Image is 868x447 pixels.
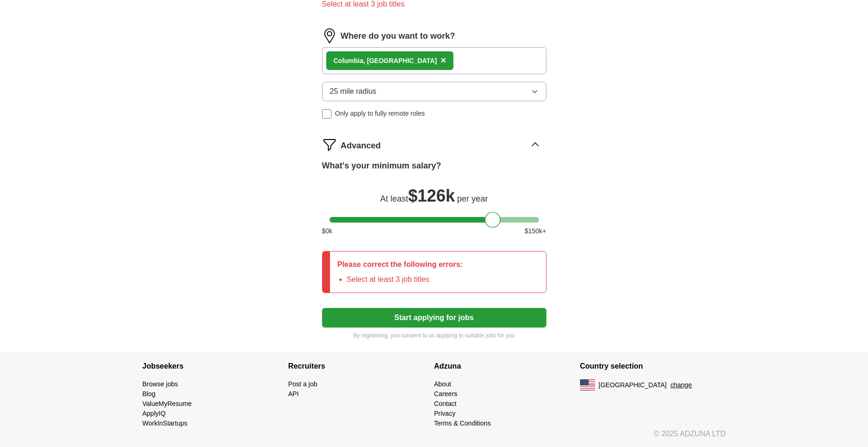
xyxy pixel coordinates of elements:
span: $ 0 k [322,226,333,236]
span: × [441,55,446,65]
label: What's your minimum salary? [322,160,441,172]
img: location.png [322,28,337,43]
button: 25 mile radius [322,82,546,101]
span: Only apply to fully remote roles [335,109,425,119]
span: [GEOGRAPHIC_DATA] [599,380,667,390]
a: ValueMyResume [143,400,192,407]
a: About [434,380,452,388]
button: change [670,380,692,390]
a: Privacy [434,410,456,417]
a: API [288,390,299,398]
span: At least [380,194,408,203]
button: × [441,54,446,68]
a: Careers [434,390,458,398]
a: Contact [434,400,457,407]
input: Only apply to fully remote roles [322,109,331,119]
p: Please correct the following errors: [337,259,463,270]
h4: Country selection [580,353,726,379]
span: $ 126k [408,186,455,205]
a: Browse jobs [143,380,178,388]
button: Start applying for jobs [322,308,546,328]
img: US flag [580,379,595,391]
span: per year [457,194,488,203]
strong: Columbia, [GEOGRAPHIC_DATA] [334,57,437,64]
label: Where do you want to work? [341,30,455,42]
a: Terms & Conditions [434,419,491,427]
img: filter [322,137,337,152]
a: Blog [143,390,156,398]
li: Select at least 3 job titles [347,274,463,285]
a: WorkInStartups [143,419,187,427]
span: $ 150 k+ [524,226,546,236]
a: ApplyIQ [143,410,166,417]
span: Advanced [341,140,381,152]
div: © 2025 ADZUNA LTD [135,428,733,447]
span: 25 mile radius [330,86,377,97]
a: Post a job [288,380,317,388]
p: By registering, you consent to us applying to suitable jobs for you [322,331,546,340]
